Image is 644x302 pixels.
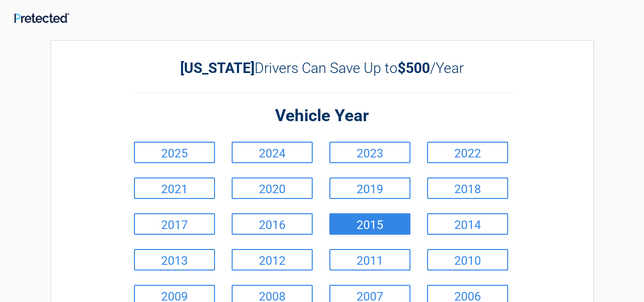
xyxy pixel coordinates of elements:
[132,105,513,127] h2: Vehicle Year
[232,142,313,163] a: 2024
[427,213,508,235] a: 2014
[427,177,508,199] a: 2018
[232,177,313,199] a: 2020
[398,60,430,76] b: $500
[134,249,215,271] a: 2013
[329,177,410,199] a: 2019
[329,249,410,271] a: 2011
[329,142,410,163] a: 2023
[232,249,313,271] a: 2012
[427,249,508,271] a: 2010
[134,213,215,235] a: 2017
[232,213,313,235] a: 2016
[180,60,255,76] b: [US_STATE]
[329,213,410,235] a: 2015
[14,13,69,23] img: Main Logo
[134,177,215,199] a: 2021
[427,142,508,163] a: 2022
[134,142,215,163] a: 2025
[132,60,513,76] h2: Drivers Can Save Up to /Year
